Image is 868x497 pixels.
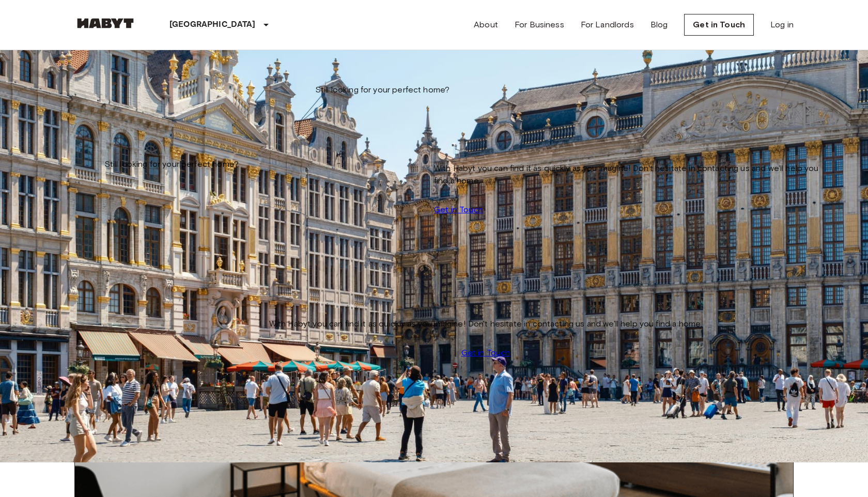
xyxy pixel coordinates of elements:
a: Get in Touch [684,14,754,36]
span: With Habyt you can find it as quickly as you imagine! Don't hesitate in contacting us and we'll h... [269,318,703,330]
a: Blog [650,19,668,31]
a: For Business [515,19,564,31]
a: Get in Touch [461,347,510,359]
a: For Landlords [581,19,634,31]
a: About [474,19,498,31]
img: Habyt [74,18,136,28]
p: [GEOGRAPHIC_DATA] [169,19,256,31]
a: Log in [770,19,794,31]
span: Still looking for your perfect home? [315,84,450,96]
